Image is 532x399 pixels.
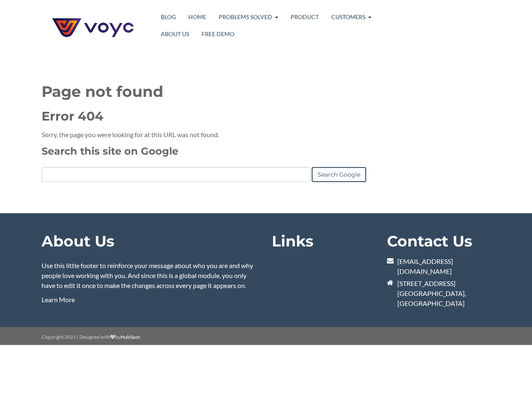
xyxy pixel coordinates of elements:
[42,130,490,140] p: Sorry, the page you were looking for at this URL was not found.
[42,144,490,159] label: Search this site on Google
[312,167,366,182] a: Search Google
[184,8,210,25] a: Home
[272,230,375,252] h1: Links
[42,334,140,340] span: Copyright 2025 | Designed with by
[121,334,140,340] a: HubSpot
[42,107,490,126] h2: Error 404
[157,8,180,25] a: Blog
[397,257,453,275] a: [EMAIL_ADDRESS][DOMAIN_NAME]
[42,296,75,303] a: Learn More
[387,230,490,252] h1: Contact Us
[42,80,490,103] h1: Page not found
[42,230,260,252] h1: About Us
[397,278,490,308] div: [STREET_ADDRESS] [GEOGRAPHIC_DATA], [GEOGRAPHIC_DATA]
[197,25,239,42] a: Free Demo
[286,8,323,25] a: Product
[42,261,253,289] span: Use this little footer to reinforce your message about who you are and why people love working wi...
[214,8,282,25] a: Problems solved
[157,25,193,42] a: About us
[327,8,375,25] a: Customers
